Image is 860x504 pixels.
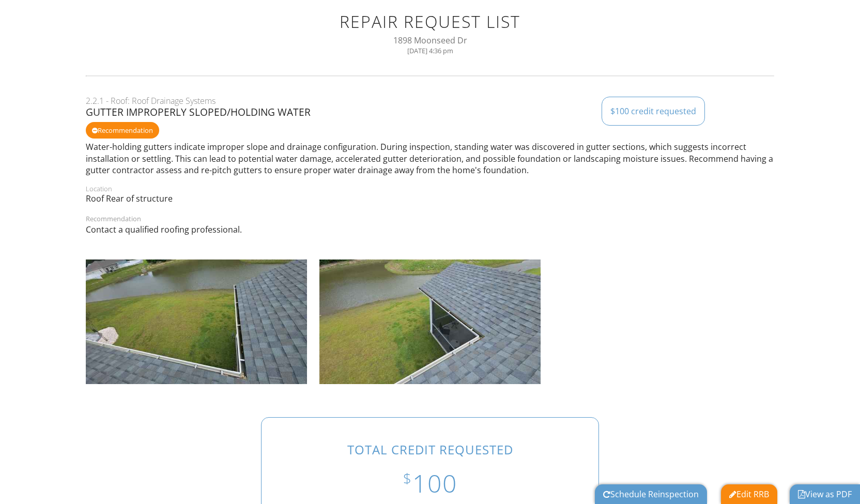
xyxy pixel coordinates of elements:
label: Recommendation [86,214,141,223]
h3: Total credit requested [286,442,574,456]
a: Schedule Reinspection [603,488,699,500]
div: Gutter Improperly Sloped/Holding Water [86,106,774,118]
p: Water-holding gutters indicate improper slope and drainage configuration. During inspection, stan... [86,141,774,176]
a: View as PDF [798,488,852,500]
img: 9206066%2Freports%2F95f32c49-e4d5-4374-8d32-628d650a2830%2Fphotos%2F858aad8b-5afe-5ed2-83d2-4856d... [319,259,541,384]
h1: Repair Request List [98,12,761,30]
p: Roof Rear of structure [86,193,774,204]
h1: 100 [286,465,574,497]
div: Recommendation [86,122,159,139]
div: $100 credit requested [610,105,696,117]
img: 9206066%2Freports%2F95f32c49-e4d5-4374-8d32-628d650a2830%2Fphotos%2F858aad8b-5afe-5ed2-83d2-4856d... [86,259,307,384]
a: Edit RRB [729,488,769,500]
div: 2.2.1 - Roof: Roof Drainage Systems [86,95,774,106]
div: [DATE] 4:36 pm [98,47,761,55]
p: Contact a qualified roofing professional. [86,224,774,235]
span: $ [403,468,412,488]
div: 1898 Moonseed Dr [98,35,761,46]
div: Location [86,185,774,193]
